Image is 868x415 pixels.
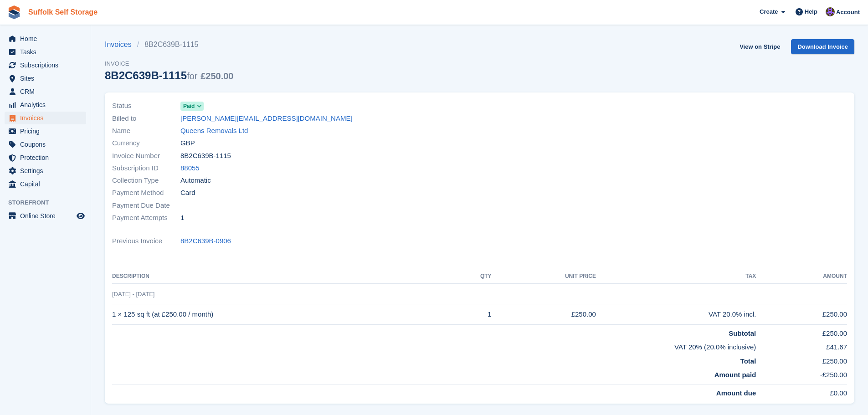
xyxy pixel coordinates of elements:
td: VAT 20% (20.0% inclusive) [112,338,756,353]
th: QTY [453,269,491,284]
td: -£250.00 [756,366,847,384]
span: Account [836,8,860,17]
td: £250.00 [756,324,847,338]
span: Automatic [180,175,211,186]
span: Previous Invoice [112,236,180,246]
span: Paid [183,102,195,110]
a: menu [5,138,86,151]
a: menu [5,210,86,222]
span: CRM [20,85,75,98]
span: Invoices [20,112,75,124]
td: 1 [453,304,491,325]
a: Suffolk Self Storage [25,5,101,20]
span: Sites [20,72,75,85]
a: menu [5,46,86,58]
th: Amount [756,269,847,284]
span: £250.00 [200,71,233,81]
span: Create [760,7,778,16]
div: VAT 20.0% incl. [596,309,756,320]
span: Invoice Number [112,151,180,161]
strong: Subtotal [729,329,756,337]
a: menu [5,178,86,190]
span: Status [112,101,180,111]
span: Home [20,32,75,45]
a: menu [5,59,86,72]
td: £41.67 [756,338,847,353]
span: Storefront [8,198,91,207]
span: Payment Method [112,188,180,198]
a: 8B2C639B-0906 [180,236,231,246]
span: Subscription ID [112,163,180,174]
strong: Amount due [716,389,756,397]
a: View on Stripe [736,39,784,54]
span: Payment Due Date [112,200,180,211]
span: 1 [180,213,184,223]
span: Payment Attempts [112,213,180,223]
span: Analytics [20,98,75,111]
span: Tasks [20,46,75,58]
strong: Amount paid [714,371,756,379]
a: menu [5,32,86,45]
td: £250.00 [492,304,596,325]
span: Capital [20,178,75,190]
span: Collection Type [112,175,180,186]
a: menu [5,98,86,111]
td: £250.00 [756,353,847,367]
span: Subscriptions [20,59,75,72]
img: Emma [826,7,835,16]
span: for [187,71,197,81]
a: menu [5,85,86,98]
span: Coupons [20,138,75,151]
span: Billed to [112,113,180,124]
a: menu [5,125,86,138]
td: £250.00 [756,304,847,325]
img: stora-icon-8386f47178a22dfd0bd8f6a31ec36ba5ce8667c1dd55bd0f319d3a0aa187defe.svg [7,5,21,19]
span: 8B2C639B-1115 [180,151,231,161]
span: Name [112,126,180,136]
a: menu [5,72,86,85]
div: 8B2C639B-1115 [105,69,233,82]
td: £0.00 [756,384,847,398]
a: 88055 [180,163,200,174]
span: GBP [180,138,195,149]
strong: Total [740,357,756,365]
a: menu [5,151,86,164]
span: Pricing [20,125,75,138]
span: Protection [20,151,75,164]
span: Card [180,188,195,198]
td: 1 × 125 sq ft (at £250.00 / month) [112,304,453,325]
th: Tax [596,269,756,284]
a: menu [5,112,86,124]
a: menu [5,164,86,177]
span: Invoice [105,59,233,68]
th: Unit Price [492,269,596,284]
span: Online Store [20,210,75,222]
a: Queens Removals Ltd [180,126,248,136]
span: [DATE] - [DATE] [112,291,154,297]
a: Preview store [75,210,86,221]
a: Download Invoice [791,39,854,54]
span: Help [805,7,817,16]
a: [PERSON_NAME][EMAIL_ADDRESS][DOMAIN_NAME] [180,113,353,124]
th: Description [112,269,453,284]
a: Invoices [105,39,137,50]
span: Settings [20,164,75,177]
a: Paid [180,101,204,111]
nav: breadcrumbs [105,39,233,50]
span: Currency [112,138,180,149]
